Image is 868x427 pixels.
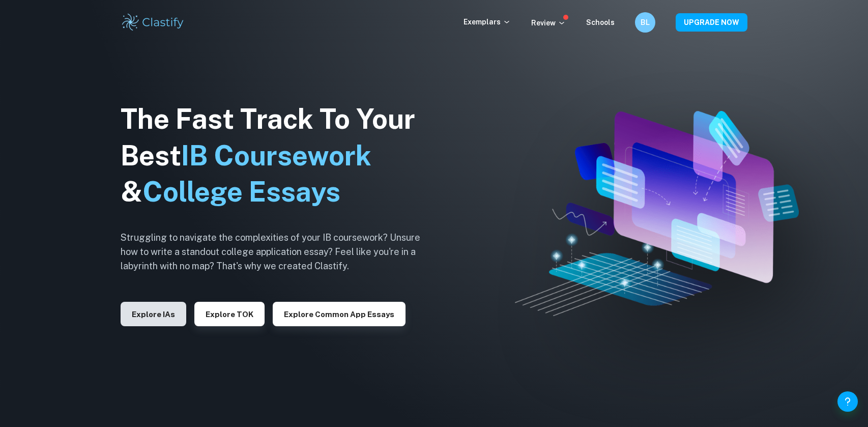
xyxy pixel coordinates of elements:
button: Explore TOK [194,302,265,326]
p: Review [531,17,566,29]
a: Explore TOK [194,309,265,319]
img: Clastify hero [515,111,798,316]
h6: Struggling to navigate the complexities of your IB coursework? Unsure how to write a standout col... [121,231,436,273]
a: Explore Common App essays [273,309,406,319]
h1: The Fast Track To Your Best & [121,101,436,211]
button: BL [635,12,655,33]
button: Help and Feedback [837,391,858,412]
p: Exemplars [464,16,511,27]
button: UPGRADE NOW [676,13,747,32]
a: Explore IAs [121,309,186,319]
a: Schools [586,18,615,26]
span: College Essays [142,176,340,208]
img: Clastify logo [121,12,185,33]
h6: BL [640,17,651,28]
button: Explore Common App essays [273,302,406,326]
span: IB Coursework [181,139,371,172]
button: Explore IAs [121,302,186,326]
